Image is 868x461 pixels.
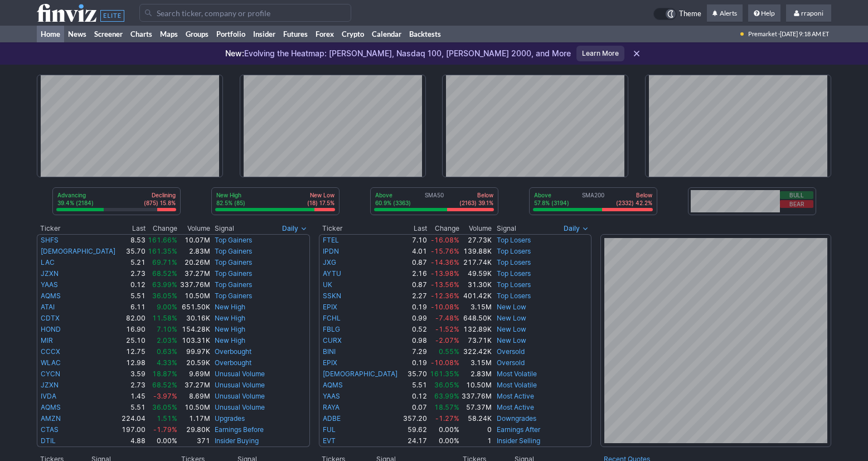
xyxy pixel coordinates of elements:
[439,347,459,356] span: 0.55%
[428,223,460,234] th: Change
[497,247,531,255] a: Top Losers
[401,324,428,335] td: 0.52
[215,314,245,322] a: New High
[459,199,493,207] p: (2163) 39.1%
[120,380,146,391] td: 2.73
[786,4,831,22] a: rraponi
[323,425,336,434] a: FUL
[41,336,53,344] a: MIR
[460,290,493,302] td: 401.42K
[41,292,61,300] a: AQMS
[323,347,336,356] a: BINI
[323,436,336,445] a: EVT
[405,26,445,42] a: Backtests
[215,336,245,344] a: New High
[431,269,459,278] span: -13.98%
[780,200,813,208] button: Bear
[401,368,428,380] td: 35.70
[460,268,493,279] td: 49.59K
[64,26,90,42] a: News
[497,403,534,411] a: Most Active
[178,302,211,313] td: 651.50K
[679,8,701,20] span: Theme
[215,414,245,423] a: Upgrades
[178,424,211,435] td: 29.80K
[152,403,177,411] span: 36.05%
[57,199,94,207] p: 39.4% (2184)
[156,26,182,42] a: Maps
[460,435,493,447] td: 1
[497,236,531,244] a: Top Losers
[497,414,536,423] a: Downgrades
[152,280,177,289] span: 63.99%
[431,280,459,289] span: -13.56%
[460,335,493,346] td: 73.71K
[57,191,94,199] p: Advancing
[178,335,211,346] td: 103.31K
[460,279,493,290] td: 31.30K
[497,224,516,233] span: Signal
[41,358,61,367] a: WLAC
[497,392,534,400] a: Most Active
[41,314,60,322] a: CDTX
[401,335,428,346] td: 0.98
[401,223,428,234] th: Last
[127,26,156,42] a: Charts
[120,246,146,257] td: 35.70
[534,191,569,199] p: Above
[323,392,340,400] a: YAAS
[225,48,571,59] p: Evolving the Heatmap: [PERSON_NAME], Nasdaq 100, [PERSON_NAME] 2000, and More
[460,357,493,368] td: 3.15M
[497,381,537,389] a: Most Volatile
[178,380,211,391] td: 37.27M
[120,346,146,357] td: 12.75
[460,424,493,435] td: 0
[374,191,494,208] div: SMA50
[225,48,244,58] span: New:
[459,191,493,199] p: Below
[401,257,428,268] td: 0.87
[152,314,177,322] span: 11.58%
[434,392,459,400] span: 63.99%
[215,392,265,400] a: Unusual Volume
[431,303,459,311] span: -10.08%
[178,234,211,246] td: 10.07M
[282,223,298,234] span: Daily
[120,234,146,246] td: 8.53
[401,413,428,424] td: 357.20
[215,436,259,445] a: Insider Buying
[780,26,829,42] span: [DATE] 9:18 AM ET
[120,335,146,346] td: 25.10
[178,268,211,279] td: 37.27M
[319,223,402,234] th: Ticker
[157,347,177,356] span: 0.63%
[497,314,526,322] a: New Low
[41,392,56,400] a: IVDA
[401,279,428,290] td: 0.87
[434,403,459,411] span: 18.57%
[401,435,428,447] td: 24.17
[178,413,211,424] td: 1.17M
[120,357,146,368] td: 12.98
[497,347,525,356] a: Oversold
[120,324,146,335] td: 16.90
[401,380,428,391] td: 5.51
[497,336,526,344] a: New Low
[153,392,177,400] span: -3.97%
[212,26,249,42] a: Portfolio
[401,246,428,257] td: 4.01
[401,313,428,324] td: 0.99
[144,191,176,199] p: Declining
[120,402,146,413] td: 5.51
[215,269,252,278] a: Top Gainers
[431,358,459,367] span: -10.08%
[497,370,537,378] a: Most Volatile
[178,435,211,447] td: 371
[431,292,459,300] span: -12.36%
[375,199,411,207] p: 60.9% (3363)
[323,236,339,244] a: FTEL
[215,425,264,434] a: Earnings Before
[178,357,211,368] td: 20.59K
[120,223,146,234] th: Last
[460,324,493,335] td: 132.89K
